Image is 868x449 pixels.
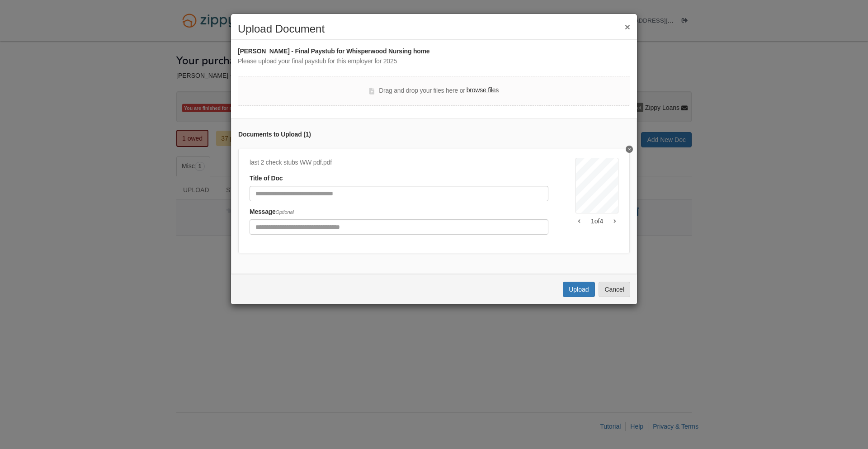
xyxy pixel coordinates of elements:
label: Title of Doc [250,174,283,184]
button: × [625,22,630,32]
button: Cancel [599,282,630,297]
button: Upload [563,282,594,297]
input: Include any comments on this document [250,219,548,235]
div: 1 of 4 [576,217,618,226]
input: Document Title [250,186,548,201]
div: [PERSON_NAME] - Final Paystub for Whisperwood Nursing home [238,47,630,57]
div: Documents to Upload ( 1 ) [238,130,630,140]
button: Delete undefined [626,146,633,153]
span: Optional [276,209,294,215]
div: last 2 check stubs WW pdf.pdf [250,158,548,168]
label: Message [250,207,294,217]
div: Drag and drop your files here or [369,85,499,96]
label: browse files [467,85,499,95]
h2: Upload Document [238,23,630,35]
div: Please upload your final paystub for this employer for 2025 [238,57,630,66]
